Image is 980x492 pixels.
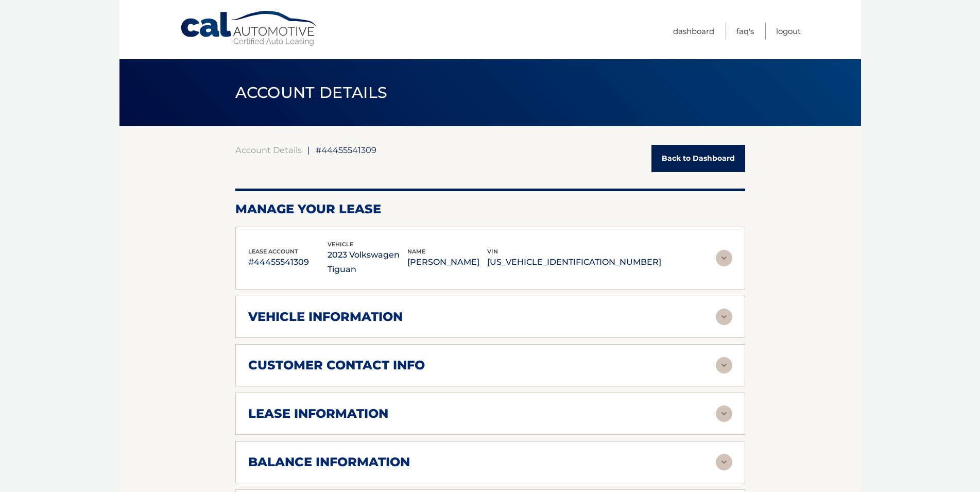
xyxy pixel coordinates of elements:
[776,23,801,40] a: Logout
[716,309,732,325] img: accordion-rest.svg
[328,248,407,277] p: 2023 Volkswagen Tiguan
[248,454,410,470] h2: balance information
[651,145,745,172] a: Back to Dashboard
[716,357,732,374] img: accordion-rest.svg
[235,145,302,155] a: Account Details
[716,250,732,266] img: accordion-rest.svg
[307,145,310,155] span: |
[407,255,487,269] p: [PERSON_NAME]
[316,145,376,155] span: #44455541309
[248,255,328,269] p: #44455541309
[407,248,425,255] span: name
[248,248,298,255] span: lease account
[716,454,732,470] img: accordion-rest.svg
[328,241,353,248] span: vehicle
[235,201,745,217] h2: Manage Your Lease
[235,83,388,102] span: ACCOUNT DETAILS
[180,10,319,47] a: Cal Automotive
[248,309,403,325] h2: vehicle information
[487,255,661,269] p: [US_VEHICLE_IDENTIFICATION_NUMBER]
[248,358,425,373] h2: customer contact info
[716,405,732,422] img: accordion-rest.svg
[736,23,754,40] a: FAQ's
[673,23,714,40] a: Dashboard
[248,406,388,421] h2: lease information
[487,248,498,255] span: vin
